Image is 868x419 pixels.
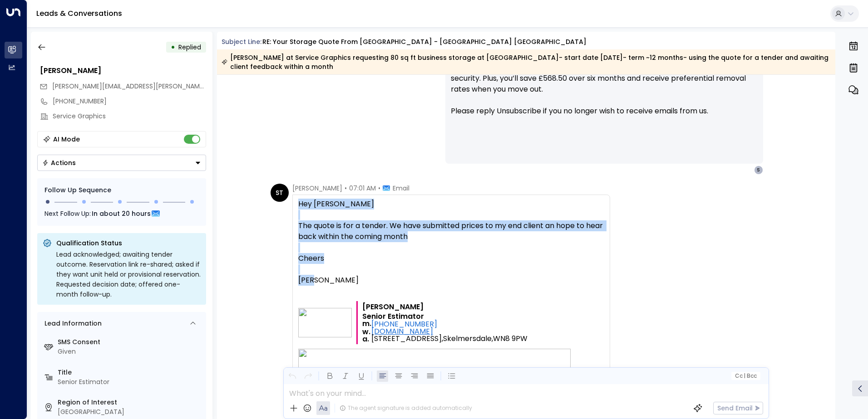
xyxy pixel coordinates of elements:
span: [PERSON_NAME][EMAIL_ADDRESS][PERSON_NAME][DOMAIN_NAME] [52,82,257,91]
td: WN8 9PW [493,335,528,342]
span: Subject Line: [222,37,261,46]
div: ST [271,184,289,202]
span: Replied [178,43,201,52]
div: Actions [42,159,76,167]
span: • [345,184,347,193]
div: • [171,39,175,55]
span: [PERSON_NAME] [298,275,359,286]
span: | [744,373,745,379]
span: Hey [PERSON_NAME] [298,199,374,209]
div: Given [58,347,202,356]
div: [PERSON_NAME] at Service Graphics requesting 80 sq ft business storage at [GEOGRAPHIC_DATA]- star... [222,53,830,71]
span: sean.terrett@servicegraphics.co.uk [52,82,206,91]
span: Cc Bcc [735,373,756,379]
span: [PERSON_NAME] [292,184,342,193]
td: , [442,335,443,342]
td: a. [362,336,369,342]
span: The quote is for a tender. We have submitted prices to my end client an hope to hear back within ... [298,220,604,242]
td: w. [362,328,370,336]
div: RE: Your storage quote from [GEOGRAPHIC_DATA] - [GEOGRAPHIC_DATA] [GEOGRAPHIC_DATA] [262,37,587,47]
td: Senior Estimator [362,313,424,319]
td: m. [362,321,371,326]
td: Skelmersdale [443,335,492,342]
div: [GEOGRAPHIC_DATA] [58,407,202,417]
div: Follow Up Sequence [44,185,199,195]
div: Senior Estimator [58,377,202,387]
span: 07:01 AM [349,184,376,193]
td: , [492,335,493,342]
span: In about 20 hours [92,209,151,219]
a: [PHONE_NUMBER] [371,321,437,328]
a: [DOMAIN_NAME] [371,328,433,335]
label: Region of Interest [58,398,202,407]
div: [PERSON_NAME] [40,65,206,76]
td: [STREET_ADDRESS] [371,335,442,342]
div: AI Mode [53,135,80,144]
div: Service Graphics [53,112,206,121]
div: S [754,166,763,175]
button: Redo [302,370,314,382]
div: Next Follow Up: [44,209,199,219]
span: Cheers [298,253,324,264]
button: Undo [286,370,298,382]
label: Title [58,368,202,377]
td: [PERSON_NAME] [362,301,424,313]
span: • [378,184,380,193]
div: Lead Information [41,319,102,328]
div: The agent signature is added automatically [340,404,472,412]
a: Leads & Conversations [36,8,122,19]
button: Actions [37,155,206,171]
div: [PHONE_NUMBER] [53,97,206,106]
span: Email [393,184,409,193]
button: Cc|Bcc [731,372,760,380]
div: Button group with a nested menu [37,155,206,171]
label: SMS Consent [58,337,202,347]
div: Lead acknowledged; awaiting tender outcome. Reservation link re-shared; asked if they want unit h... [56,249,201,299]
p: Qualification Status [56,239,201,248]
